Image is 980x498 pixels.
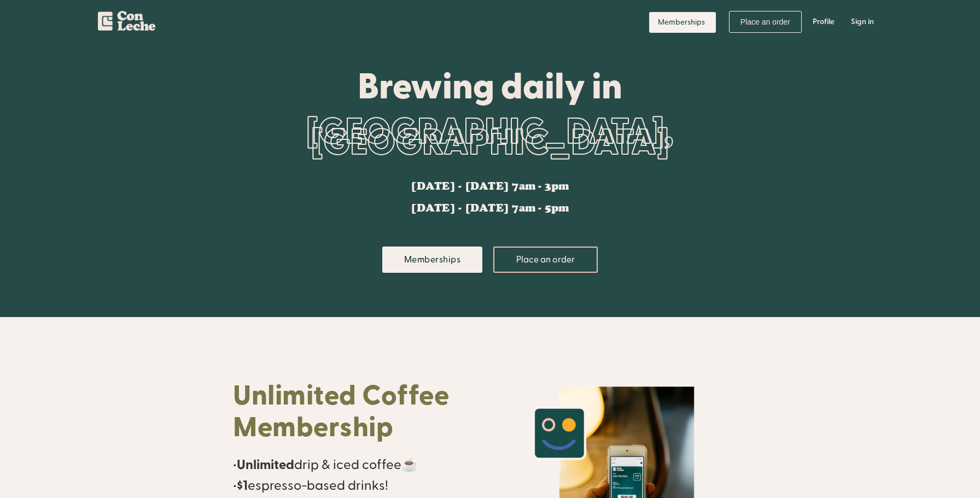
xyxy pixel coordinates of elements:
h1: Unlimited Coffee Membership [233,380,479,444]
div: [DATE] - [DATE] 7am - 3pm [DATE] - [DATE] 7am - 5pm [411,181,569,214]
strong: Unlimited [237,456,294,473]
div: [GEOGRAPHIC_DATA], [GEOGRAPHIC_DATA] [233,105,747,171]
strong: $1 [237,477,248,494]
a: Sign in [843,5,882,38]
a: home [98,5,155,35]
a: Memberships [382,247,483,273]
a: Place an order [493,247,598,273]
a: Memberships [649,12,716,33]
a: Place an order [729,11,802,33]
a: Profile [804,5,843,38]
div: Brewing daily in [233,67,747,105]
